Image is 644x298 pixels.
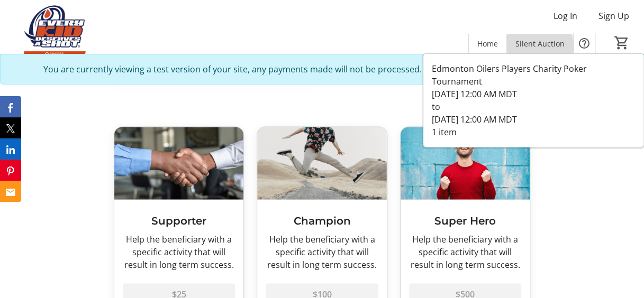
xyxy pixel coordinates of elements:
[6,4,101,57] img: Edmonton Oilers Community Foundation's Logo
[123,232,235,271] div: Help the beneficiary with a specific activity that will result in long term success.
[477,38,498,49] span: Home
[114,127,243,199] img: Supporter
[432,113,635,126] div: [DATE] 12:00 AM MDT
[266,212,378,228] h3: Champion
[515,38,565,49] span: Silent Auction
[507,34,573,53] a: Silent Auction
[432,62,635,88] div: Edmonton Oilers Players Charity Poker Tournament
[257,127,386,199] img: Champion
[554,10,577,22] span: Log In
[401,127,530,199] img: Super Hero
[469,34,506,53] a: Home
[409,232,521,271] div: Help the beneficiary with a specific activity that will result in long term success.
[409,212,521,228] h3: Super Hero
[432,100,635,113] div: to
[612,33,631,52] button: Cart
[432,126,635,138] div: 1 item
[123,212,235,228] h3: Supporter
[432,88,635,100] div: [DATE] 12:00 AM MDT
[598,10,629,22] span: Sign Up
[590,7,638,24] button: Sign Up
[574,33,595,54] button: Help
[266,232,378,271] div: Help the beneficiary with a specific activity that will result in long term success.
[545,7,586,24] button: Log In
